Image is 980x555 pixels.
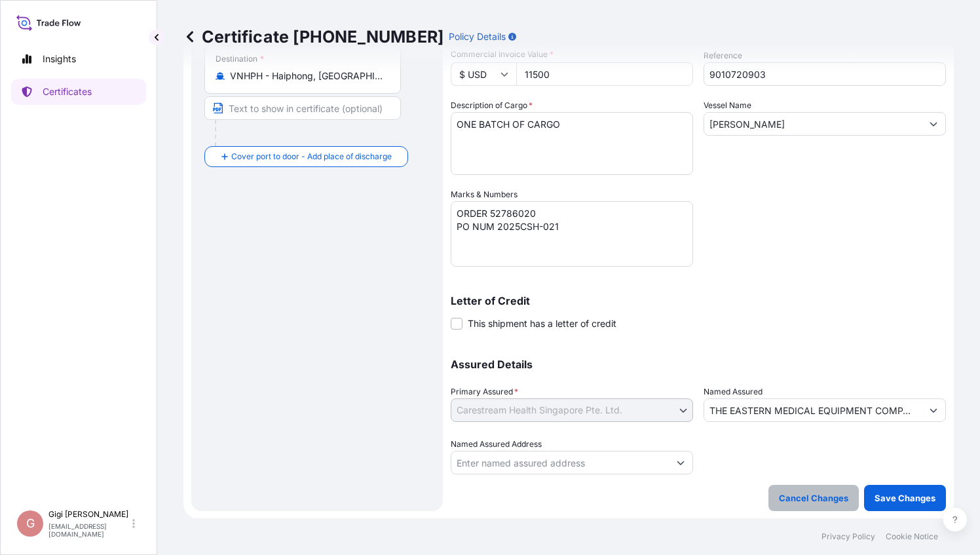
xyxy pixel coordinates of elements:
label: Named Assured [704,385,763,398]
p: Insights [43,52,76,66]
p: Assured Details [451,359,946,370]
label: Description of Cargo [451,99,533,112]
a: Certificates [11,79,146,105]
input: Assured Name [704,398,922,422]
span: Carestream Health Singapore Pte. Ltd. [457,404,622,417]
label: Named Assured Address [451,438,542,451]
button: Show suggestions [922,398,945,422]
a: Cookie Notice [886,531,938,542]
p: Gigi [PERSON_NAME] [48,509,130,520]
button: Show suggestions [669,451,692,474]
p: Letter of Credit [451,296,946,306]
textarea: ONE BATCH OF CARGO [451,112,693,175]
input: Named Assured Address [451,451,669,474]
input: Text to appear on certificate [204,96,401,120]
a: Insights [11,46,146,72]
label: Vessel Name [704,99,751,112]
input: Enter booking reference [704,62,946,86]
p: Certificate [PHONE_NUMBER] [183,26,443,47]
span: Primary Assured [451,385,518,398]
span: G [26,517,35,530]
textarea: ORDER 52786020 PO NUM 2025CSH-021 [451,201,693,267]
button: Cancel Changes [768,485,859,511]
p: Cancel Changes [779,491,848,505]
button: Save Changes [864,485,946,511]
button: Cover port to door - Add place of discharge [204,146,408,167]
span: This shipment has a letter of credit [468,317,616,330]
a: Privacy Policy [821,531,875,542]
p: Certificates [43,85,92,98]
p: [EMAIL_ADDRESS][DOMAIN_NAME] [48,522,130,538]
p: Policy Details [449,30,506,43]
span: Cover port to door - Add place of discharge [231,150,392,163]
input: Enter amount [516,62,693,86]
button: Carestream Health Singapore Pte. Ltd. [451,398,693,422]
label: Marks & Numbers [451,188,518,201]
p: Save Changes [875,491,935,505]
input: Destination [230,69,385,83]
button: Show suggestions [922,112,945,136]
input: Type to search vessel name or IMO [704,112,922,136]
